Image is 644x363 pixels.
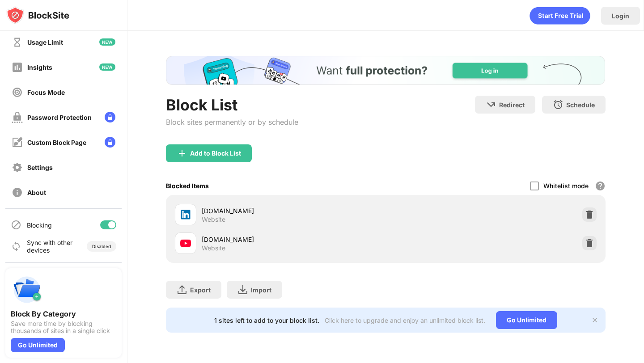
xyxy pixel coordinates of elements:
[499,101,525,109] div: Redirect
[105,112,115,122] img: lock-menu.svg
[27,189,46,196] div: About
[530,7,590,25] div: animation
[12,37,23,48] img: time-usage-off.svg
[202,235,386,244] div: [DOMAIN_NAME]
[27,89,65,96] div: Focus Mode
[166,118,298,127] div: Block sites permanently or by schedule
[99,38,115,46] img: new-icon.svg
[11,241,21,252] img: sync-icon.svg
[27,63,52,71] div: Insights
[251,286,271,294] div: Import
[99,63,115,71] img: new-icon.svg
[543,182,589,190] div: Whitelist mode
[27,164,53,171] div: Settings
[105,137,115,148] img: lock-menu.svg
[566,101,595,109] div: Schedule
[12,87,23,98] img: focus-off.svg
[12,62,23,73] img: insights-off.svg
[166,182,209,190] div: Blocked Items
[6,6,69,24] img: logo-blocksite.svg
[190,150,241,157] div: Add to Block List
[166,56,605,85] iframe: Banner
[496,311,557,329] div: Go Unlimited
[12,112,23,123] img: password-protection-off.svg
[27,139,86,146] div: Custom Block Page
[190,286,211,294] div: Export
[202,244,225,252] div: Website
[11,274,43,306] img: push-categories.svg
[27,38,63,46] div: Usage Limit
[612,12,629,20] div: Login
[92,244,111,249] div: Disabled
[325,317,485,324] div: Click here to upgrade and enjoy an unlimited block list.
[202,206,386,215] div: [DOMAIN_NAME]
[202,215,225,224] div: Website
[12,162,23,173] img: settings-off.svg
[12,137,23,148] img: customize-block-page-off.svg
[11,219,21,230] img: blocking-icon.svg
[11,309,116,318] div: Block By Category
[27,114,92,121] div: Password Protection
[27,221,52,229] div: Blocking
[166,96,298,114] div: Block List
[180,238,191,249] img: favicons
[180,209,191,220] img: favicons
[12,187,23,198] img: about-off.svg
[11,320,116,334] div: Save more time by blocking thousands of sites in a single click
[214,317,319,324] div: 1 sites left to add to your block list.
[591,317,598,324] img: x-button.svg
[27,239,73,254] div: Sync with other devices
[11,338,65,352] div: Go Unlimited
